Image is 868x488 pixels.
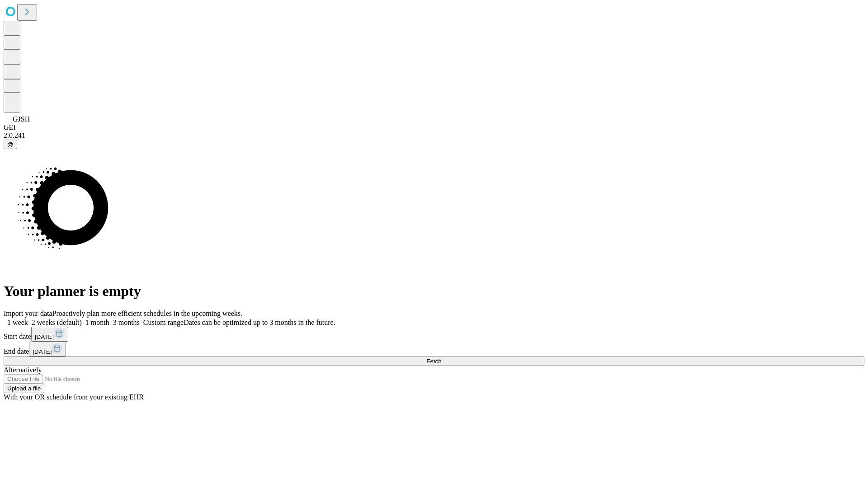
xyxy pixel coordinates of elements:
span: With your OR schedule from your existing EHR [4,393,144,401]
button: Upload a file [4,384,44,393]
div: End date [4,342,864,357]
span: 2 weeks (default) [32,319,82,326]
span: Alternatively [4,366,42,374]
span: @ [7,141,14,148]
div: 2.0.241 [4,131,864,140]
span: Fetch [426,358,441,365]
span: GJSH [13,115,30,123]
span: Custom range [143,319,184,326]
span: Import your data [4,310,52,317]
span: [DATE] [35,333,54,340]
button: Fetch [4,357,864,366]
button: @ [4,140,17,149]
span: [DATE] [33,348,52,355]
div: Start date [4,327,864,342]
span: 1 week [7,319,28,326]
button: [DATE] [31,327,68,342]
span: Dates can be optimized up to 3 months in the future. [184,319,335,326]
button: [DATE] [29,342,66,357]
h1: Your planner is empty [4,283,864,300]
span: 1 month [85,319,109,326]
span: 3 months [113,319,140,326]
div: GEI [4,123,864,131]
span: Proactively plan more efficient schedules in the upcoming weeks. [52,310,242,317]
